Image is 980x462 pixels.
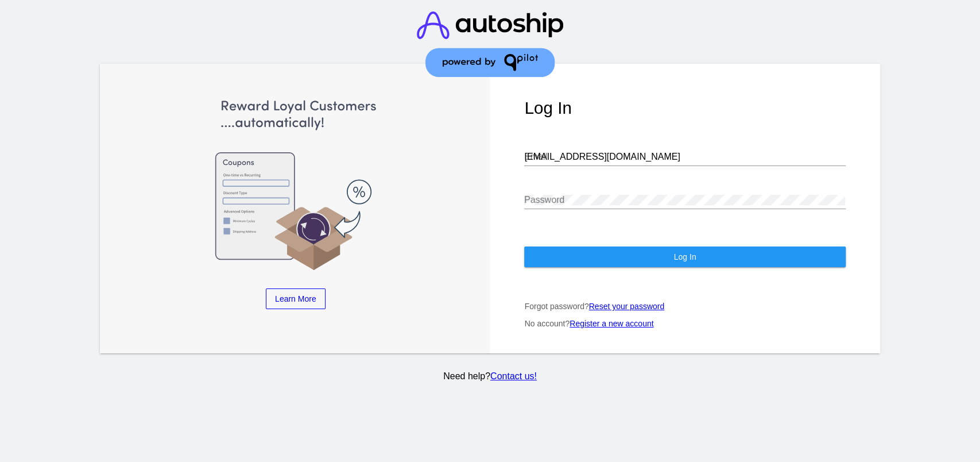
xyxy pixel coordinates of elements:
p: Need help? [98,371,882,382]
p: Forgot password? [524,302,845,311]
button: Log In [524,247,845,267]
a: Contact us! [490,371,537,381]
img: Apply Coupons Automatically to Scheduled Orders with QPilot [135,98,456,272]
input: Email [524,152,845,162]
span: Log In [674,252,696,261]
a: Learn More [266,288,326,309]
span: Learn More [275,294,316,303]
a: Register a new account [570,319,653,328]
a: Reset your password [589,302,665,311]
h1: Log In [524,98,845,118]
p: No account? [524,319,845,328]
